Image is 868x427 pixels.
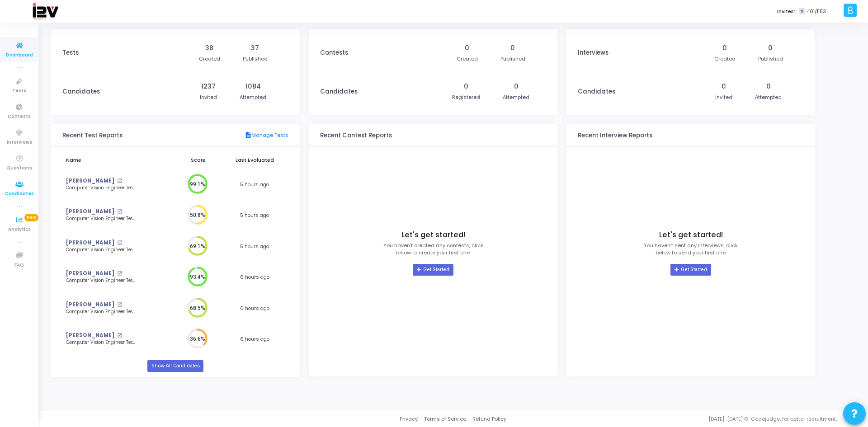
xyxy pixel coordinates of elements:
[670,264,711,276] a: Get Started
[117,240,122,245] mat-icon: open_in_new
[199,55,220,63] div: Created
[66,247,136,253] div: Computer Vision Engineer Test- [PERSON_NAME][GEOGRAPHIC_DATA]
[6,164,32,172] span: Questions
[799,8,805,15] span: T
[175,151,221,169] th: Score
[514,82,519,91] div: 0
[117,271,122,276] mat-icon: open_in_new
[578,88,615,95] h3: Candidates
[424,415,466,423] a: Terms of Service
[240,94,266,101] div: Attempted
[66,309,136,315] div: Computer Vision Engineer Test- [PERSON_NAME][GEOGRAPHIC_DATA]
[472,415,506,423] a: Refund Policy
[62,49,79,56] h3: Tests
[578,132,652,139] h3: Recent Interview Reports
[465,43,469,53] div: 0
[245,131,288,140] a: Manage Tests
[8,113,31,121] span: Contests
[457,55,478,63] div: Created
[500,55,525,63] div: Published
[66,270,114,277] a: [PERSON_NAME]
[400,415,418,423] a: Privacy
[578,49,609,56] h3: Interviews
[722,43,727,53] div: 0
[12,87,26,95] span: Tests
[245,131,251,140] mat-icon: description
[117,333,122,338] mat-icon: open_in_new
[659,230,723,239] h4: Let's get started!
[66,332,114,339] a: [PERSON_NAME]
[62,151,175,169] th: Name
[245,82,261,91] div: 1084
[221,293,288,324] td: 6 hours ago
[221,200,288,231] td: 5 hours ago
[464,82,468,91] div: 0
[66,185,136,192] div: Computer Vision Engineer Test- [PERSON_NAME][GEOGRAPHIC_DATA]
[200,94,217,101] div: Invited
[66,277,136,284] div: Computer Vision Engineer Test- [PERSON_NAME][GEOGRAPHIC_DATA]
[221,324,288,355] td: 6 hours ago
[66,339,136,346] div: Computer Vision Engineer Test- [PERSON_NAME][GEOGRAPHIC_DATA]
[401,230,465,239] h4: Let's get started!
[62,132,123,139] h3: Recent Test Reports
[503,94,529,101] div: Attempted
[201,82,216,91] div: 1237
[62,88,100,95] h3: Candidates
[32,2,58,20] img: logo
[413,264,453,276] a: Get Started
[66,208,114,216] a: [PERSON_NAME]
[66,177,114,185] a: [PERSON_NAME]
[8,226,31,234] span: Analytics
[205,43,213,53] div: 38
[510,43,515,53] div: 0
[320,49,348,56] h3: Contests
[383,242,483,257] p: You haven’t created any contests, click below to create your first one.
[117,209,122,214] mat-icon: open_in_new
[243,55,268,63] div: Published
[221,169,288,200] td: 5 hours ago
[66,239,114,247] a: [PERSON_NAME]
[644,242,738,257] p: You haven’t sent any interviews, click below to send your first one.
[320,132,392,139] h3: Recent Contest Reports
[506,415,857,423] div: [DATE]-[DATE] © Codejudge, for better recruitment.
[6,52,33,59] span: Dashboard
[7,139,32,146] span: Interviews
[66,216,136,222] div: Computer Vision Engineer Test- [PERSON_NAME][GEOGRAPHIC_DATA]
[320,88,358,95] h3: Candidates
[452,94,480,101] div: Registered
[14,262,24,269] span: FAQ
[221,262,288,293] td: 6 hours ago
[777,8,795,15] label: Invites:
[221,231,288,262] td: 5 hours ago
[251,43,259,53] div: 37
[221,151,288,169] th: Last Evaluated
[5,190,34,198] span: Candidates
[117,302,122,307] mat-icon: open_in_new
[117,178,122,183] mat-icon: open_in_new
[66,301,114,309] a: [PERSON_NAME]
[768,43,773,53] div: 0
[673,54,863,380] iframe: Chat
[24,214,38,221] span: New
[147,360,203,372] a: Show All Candidates
[807,8,826,15] span: 401/1153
